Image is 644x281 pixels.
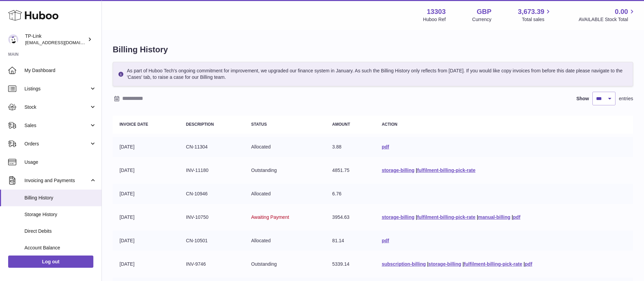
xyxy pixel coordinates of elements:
[251,122,267,127] strong: Status
[416,214,417,220] span: |
[24,67,96,74] span: My Dashboard
[615,7,628,16] span: 0.00
[113,231,179,251] td: [DATE]
[113,160,179,180] td: [DATE]
[179,254,244,274] td: INV-9746
[179,184,244,204] td: CN-10946
[326,160,375,180] td: 4851.75
[251,144,271,150] span: Allocated
[113,184,179,204] td: [DATE]
[251,238,271,243] span: Allocated
[423,16,446,23] div: Huboo Ref
[326,184,375,204] td: 6.76
[578,16,636,23] span: AVAILABLE Stock Total
[523,261,525,267] span: |
[251,261,277,267] span: Outstanding
[326,137,375,157] td: 3.88
[179,231,244,251] td: CN-10501
[113,137,179,157] td: [DATE]
[417,214,476,220] a: fulfilment-billing-pick-rate
[382,168,414,173] a: storage-billing
[513,214,520,220] a: pdf
[113,254,179,274] td: [DATE]
[416,168,417,173] span: |
[113,44,633,55] h1: Billing History
[113,207,179,227] td: [DATE]
[518,7,545,16] span: 3,673.39
[472,16,492,23] div: Currency
[512,214,513,220] span: |
[326,231,375,251] td: 81.14
[186,122,214,127] strong: Description
[113,62,633,86] div: As part of Huboo Tech's ongoing commitment for improvement, we upgraded our finance system in Jan...
[326,207,375,227] td: 3954.63
[179,137,244,157] td: CN-11304
[619,95,633,102] span: entries
[24,104,89,110] span: Stock
[464,261,522,267] a: fulfilment-billing-pick-rate
[382,238,389,243] a: pdf
[462,261,464,267] span: |
[417,168,476,173] a: fulfilment-billing-pick-rate
[24,159,96,165] span: Usage
[24,211,96,218] span: Storage History
[251,191,271,196] span: Allocated
[427,261,428,267] span: |
[382,122,397,127] strong: Action
[24,245,96,251] span: Account Balance
[518,7,552,23] a: 3,673.39 Total sales
[478,214,510,220] a: manual-billing
[24,122,89,129] span: Sales
[428,261,461,267] a: storage-billing
[179,160,244,180] td: INV-11180
[382,261,426,267] a: subscription-billing
[24,195,96,201] span: Billing History
[119,122,148,127] strong: Invoice Date
[525,261,532,267] a: pdf
[576,95,589,102] label: Show
[24,177,89,184] span: Invoicing and Payments
[251,168,277,173] span: Outstanding
[24,141,89,147] span: Orders
[24,86,89,92] span: Listings
[477,7,491,16] strong: GBP
[382,214,414,220] a: storage-billing
[179,207,244,227] td: INV-10750
[332,122,350,127] strong: Amount
[25,40,100,45] span: [EMAIL_ADDRESS][DOMAIN_NAME]
[427,7,446,16] strong: 13303
[25,33,86,46] div: TP-Link
[477,214,478,220] span: |
[251,214,289,220] span: Awaiting Payment
[326,254,375,274] td: 5339.14
[578,7,636,23] a: 0.00 AVAILABLE Stock Total
[382,144,389,150] a: pdf
[24,228,96,234] span: Direct Debits
[8,34,18,45] img: internalAdmin-13303@internal.huboo.com
[522,16,552,23] span: Total sales
[8,256,93,268] a: Log out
